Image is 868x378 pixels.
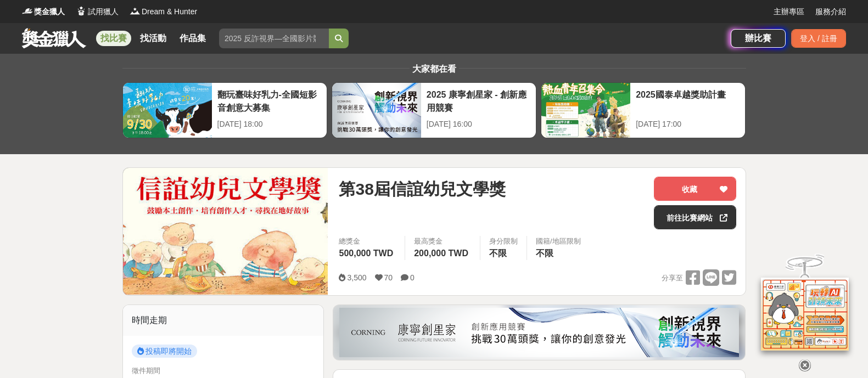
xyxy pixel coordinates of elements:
a: 服務介紹 [815,6,846,18]
a: 找比賽 [96,31,131,46]
a: 2025國泰卓越獎助計畫[DATE] 17:00 [541,82,746,138]
a: 找活動 [136,31,171,46]
div: 登入 / 註冊 [791,29,846,48]
span: 大家都在看 [410,64,459,74]
span: 不限 [489,249,507,258]
div: 時間走期 [123,305,324,336]
img: Logo [22,5,33,16]
span: 試用獵人 [88,6,119,18]
img: Logo [130,5,141,16]
div: [DATE] 17:00 [636,119,740,130]
div: 翻玩臺味好乳力-全國短影音創意大募集 [217,88,321,113]
div: [DATE] 18:00 [217,119,321,130]
span: 最高獎金 [414,236,471,247]
a: 主辦專區 [774,6,804,18]
img: Logo [76,5,87,16]
div: [DATE] 16:00 [427,119,530,130]
div: 國籍/地區限制 [536,236,581,247]
button: 收藏 [654,177,736,201]
span: 70 [384,273,393,282]
div: 2025國泰卓越獎助計畫 [636,88,740,113]
div: 身分限制 [489,236,518,247]
a: Logo試用獵人 [76,6,119,18]
span: 投稿即將開始 [132,345,197,358]
span: 總獎金 [339,236,396,247]
a: Logo獎金獵人 [22,6,65,18]
span: 200,000 TWD [414,249,468,258]
a: 翻玩臺味好乳力-全國短影音創意大募集[DATE] 18:00 [122,82,327,138]
img: d2146d9a-e6f6-4337-9592-8cefde37ba6b.png [761,278,849,351]
span: 不限 [536,249,553,258]
input: 2025 反詐視界—全國影片競賽 [219,29,329,48]
span: 0 [410,273,415,282]
span: 分享至 [662,270,683,286]
span: 徵件期間 [132,366,160,375]
a: 作品集 [175,31,210,46]
span: 500,000 TWD [339,249,393,258]
div: 2025 康寧創星家 - 創新應用競賽 [427,88,530,113]
span: 第38屆信誼幼兒文學獎 [339,177,505,201]
span: 獎金獵人 [34,6,65,18]
img: Cover Image [123,168,328,295]
a: LogoDream & Hunter [130,6,197,18]
img: be6ed63e-7b41-4cb8-917a-a53bd949b1b4.png [339,308,739,357]
a: 2025 康寧創星家 - 創新應用競賽[DATE] 16:00 [332,82,536,138]
a: 辦比賽 [731,29,786,48]
span: 3,500 [347,273,366,282]
a: 前往比賽網站 [654,205,736,229]
span: Dream & Hunter [142,6,197,18]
